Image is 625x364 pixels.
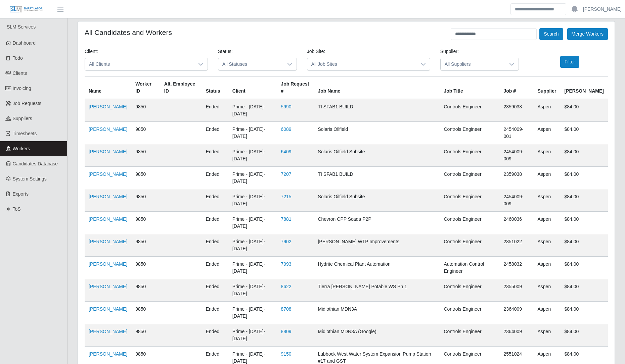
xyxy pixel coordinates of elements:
td: Aspen [533,302,560,324]
td: 9850 [131,257,160,279]
span: All Clients [85,58,194,70]
td: $84.00 [561,99,608,122]
td: 2454009-001 [499,122,533,144]
td: 2454009-009 [499,144,533,167]
span: Job Requests [13,101,42,106]
a: [PERSON_NAME] [89,351,127,357]
td: ended [202,234,228,257]
td: Controls Engineer [440,144,499,167]
td: Aspen [533,324,560,347]
a: [PERSON_NAME] [583,6,622,13]
td: Midlothian MDN3A [314,302,440,324]
td: Prime - [DATE]-[DATE] [228,122,277,144]
td: Controls Engineer [440,212,499,234]
td: ended [202,167,228,189]
label: Supplier: [440,48,459,55]
span: Exports [13,191,29,197]
td: 2355009 [499,279,533,302]
a: [PERSON_NAME] [89,216,127,222]
td: Aspen [533,144,560,167]
td: $84.00 [561,324,608,347]
th: Supplier [533,76,560,99]
button: Search [539,28,563,40]
td: Controls Engineer [440,302,499,324]
td: Aspen [533,189,560,212]
td: Controls Engineer [440,279,499,302]
td: 2359038 [499,167,533,189]
a: 7881 [281,216,291,222]
label: Client: [85,48,98,55]
img: SLM Logo [9,6,43,13]
td: Aspen [533,122,560,144]
td: 9850 [131,212,160,234]
a: [PERSON_NAME] [89,171,127,177]
th: Name [85,76,131,99]
td: $84.00 [561,212,608,234]
td: 9850 [131,302,160,324]
a: 5990 [281,104,291,109]
a: [PERSON_NAME] [89,306,127,312]
a: 8809 [281,329,291,334]
td: Tierra [PERSON_NAME] Potable WS Ph 1 [314,279,440,302]
th: Job # [499,76,533,99]
td: 2460036 [499,212,533,234]
td: 9850 [131,122,160,144]
td: Chevron CPP Scada P2P [314,212,440,234]
td: Prime - [DATE]-[DATE] [228,234,277,257]
th: [PERSON_NAME] [561,76,608,99]
span: All Statuses [218,58,283,70]
a: 7207 [281,171,291,177]
a: [PERSON_NAME] [89,149,127,154]
a: 7215 [281,194,291,199]
td: Aspen [533,212,560,234]
td: ended [202,279,228,302]
td: $84.00 [561,122,608,144]
td: ended [202,212,228,234]
td: ended [202,324,228,347]
td: Solaris Oilfield Subsite [314,144,440,167]
td: Aspen [533,234,560,257]
span: Invoicing [13,86,31,91]
a: 9150 [281,351,291,357]
th: Worker ID [131,76,160,99]
td: 2454009-009 [499,189,533,212]
th: Alt. Employee ID [160,76,202,99]
td: 9850 [131,167,160,189]
a: [PERSON_NAME] [89,284,127,289]
label: Job Site: [307,48,325,55]
a: [PERSON_NAME] [89,261,127,267]
td: [PERSON_NAME] WTP Improvements [314,234,440,257]
th: Job Title [440,76,499,99]
td: 2364009 [499,324,533,347]
td: $84.00 [561,167,608,189]
td: Prime - [DATE]-[DATE] [228,279,277,302]
td: TI SFAB1 BUILD [314,99,440,122]
th: Job Request # [277,76,314,99]
td: 2351022 [499,234,533,257]
td: $84.00 [561,257,608,279]
td: Controls Engineer [440,324,499,347]
a: 7902 [281,239,291,244]
a: [PERSON_NAME] [89,239,127,244]
a: [PERSON_NAME] [89,126,127,132]
th: Job Name [314,76,440,99]
span: All Job Sites [307,58,416,70]
label: Status: [218,48,233,55]
span: All Suppliers [441,58,505,70]
td: Controls Engineer [440,167,499,189]
span: Suppliers [13,116,32,121]
th: Status [202,76,228,99]
td: Prime - [DATE]-[DATE] [228,212,277,234]
td: Controls Engineer [440,234,499,257]
span: System Settings [13,176,47,181]
td: Prime - [DATE]-[DATE] [228,99,277,122]
td: Prime - [DATE]-[DATE] [228,257,277,279]
td: Solaris Oilfield [314,122,440,144]
td: 2458032 [499,257,533,279]
td: Prime - [DATE]-[DATE] [228,167,277,189]
td: 9850 [131,324,160,347]
td: 9850 [131,279,160,302]
span: Timesheets [13,131,37,136]
td: Prime - [DATE]-[DATE] [228,324,277,347]
span: Workers [13,146,30,151]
